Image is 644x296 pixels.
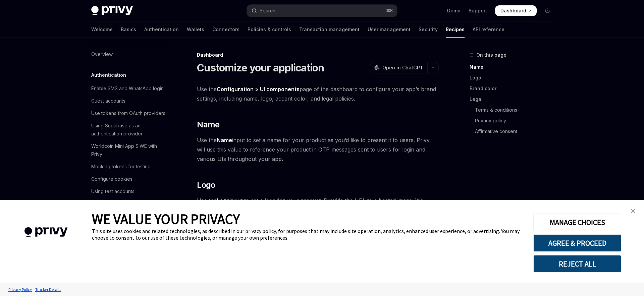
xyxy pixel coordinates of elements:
[144,21,179,38] a: Authentication
[91,84,164,93] div: Enable SMS and WhatsApp login
[386,8,393,13] span: ⌘ K
[91,97,125,105] div: Guest accounts
[86,82,172,95] a: Enable SMS and WhatsApp login
[470,105,558,115] a: Terms & conditions
[86,198,172,210] a: Chrome extension authentication
[86,185,172,197] a: Using test accounts
[470,115,558,126] a: Privacy policy
[473,21,504,38] a: API reference
[197,84,439,103] span: Use the page of the dashboard to configure your app’s brand settings, including name, logo, accen...
[500,7,526,14] span: Dashboard
[91,175,132,183] div: Configure cookies
[92,228,523,241] div: This site uses cookies and related technologies, as described in our privacy policy, for purposes...
[542,5,553,16] button: Toggle dark mode
[91,187,135,195] div: Using test accounts
[217,137,232,143] strong: Name
[91,50,113,58] div: Overview
[91,21,113,38] a: Welcome
[247,5,397,17] button: Open search
[91,6,133,15] img: dark logo
[86,173,172,185] a: Configure cookies
[197,119,220,130] span: Name
[86,95,172,107] a: Guest accounts
[382,64,423,71] span: Open in ChatGPT
[86,120,172,140] a: Using Supabase as an authentication provider
[86,161,172,173] a: Mocking tokens for testing
[533,214,621,231] button: MANAGE CHOICES
[495,5,537,16] a: Dashboard
[248,21,291,38] a: Policies & controls
[91,200,164,208] div: Chrome extension authentication
[86,48,172,60] a: Overview
[86,107,172,119] a: Use tokens from OAuth providers
[533,255,621,273] button: REJECT ALL
[217,197,230,204] strong: Logo
[197,135,439,164] span: Use the input to set a name for your product as you’d like to present it to users. Privy will use...
[476,51,506,59] span: On this page
[370,62,427,73] button: Open in ChatGPT
[626,204,640,218] a: close banner
[34,284,63,295] a: Tracker Details
[197,180,215,190] span: Logo
[197,52,439,58] div: Dashboard
[260,7,278,15] div: Search...
[7,284,34,295] a: Privacy Policy
[92,210,240,228] span: WE VALUE YOUR PRIVACY
[187,21,204,38] a: Wallets
[533,234,621,252] button: AGREE & PROCEED
[470,62,558,72] a: Name
[470,72,558,83] a: Logo
[469,7,487,14] a: Support
[197,62,324,74] h1: Customize your application
[212,21,239,38] a: Connectors
[197,196,439,224] span: Use the input to set a logo for your product. Provide the URL to a hosted image. We recommend a 2...
[10,218,82,247] img: company logo
[470,83,558,94] a: Brand color
[91,71,126,79] h5: Authentication
[86,140,172,160] a: Worldcoin Mini App SIWE with Privy
[299,21,360,38] a: Transaction management
[419,21,438,38] a: Security
[91,142,168,158] div: Worldcoin Mini App SIWE with Privy
[470,126,558,137] a: Affirmative consent
[91,163,151,171] div: Mocking tokens for testing
[91,122,168,138] div: Using Supabase as an authentication provider
[631,209,635,214] img: close banner
[121,21,136,38] a: Basics
[91,109,165,117] div: Use tokens from OAuth providers
[217,86,300,93] strong: Configuration > UI components
[446,21,465,38] a: Recipes
[447,7,461,14] a: Demo
[368,21,411,38] a: User management
[470,94,558,105] a: Legal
